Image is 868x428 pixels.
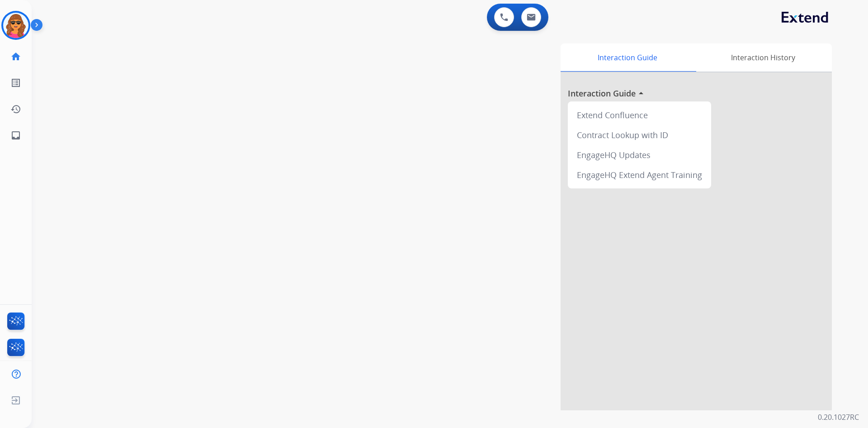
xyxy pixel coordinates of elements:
p: 0.20.1027RC [818,412,859,423]
div: Contract Lookup with ID [571,125,708,145]
mat-icon: home [10,51,21,62]
div: EngageHQ Updates [571,145,708,165]
mat-icon: list_alt [10,77,21,88]
mat-icon: inbox [10,130,21,141]
div: EngageHQ Extend Agent Training [571,165,708,185]
div: Extend Confluence [571,105,708,125]
mat-icon: history [10,104,21,115]
div: Interaction Guide [561,43,694,72]
div: Interaction History [694,43,832,72]
img: avatar [3,13,28,38]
